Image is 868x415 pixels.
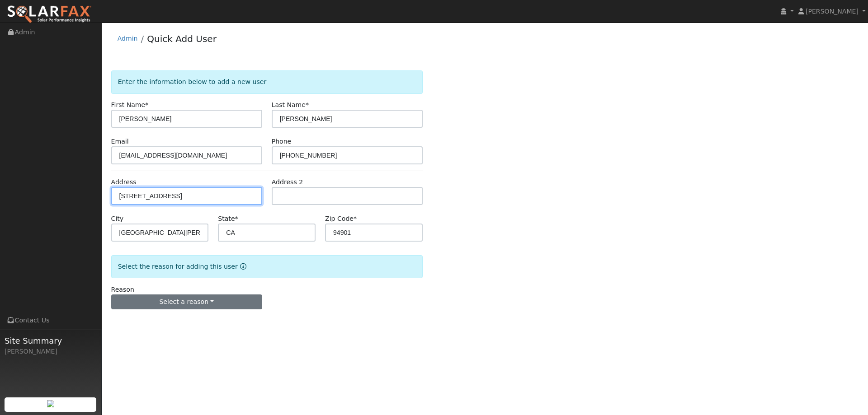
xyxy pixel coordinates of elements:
label: Phone [272,137,292,146]
label: First Name [111,100,149,110]
a: Admin [118,35,138,42]
label: City [111,214,124,224]
a: Reason for new user [238,263,246,270]
span: [PERSON_NAME] [806,8,859,15]
label: Zip Code [325,214,357,224]
button: Select a reason [111,294,262,310]
span: Required [145,101,148,108]
label: State [218,214,238,224]
div: [PERSON_NAME] [5,347,97,356]
div: Select the reason for adding this user [111,255,423,278]
label: Address 2 [272,177,303,187]
span: Required [354,215,357,222]
label: Reason [111,285,134,294]
span: Required [306,101,309,108]
span: Site Summary [5,335,97,347]
label: Email [111,137,129,146]
img: SolarFax [7,5,92,24]
div: Enter the information below to add a new user [111,70,423,93]
label: Last Name [272,100,309,110]
label: Address [111,177,137,187]
img: retrieve [47,400,54,407]
a: Quick Add User [147,33,217,44]
span: Required [235,215,238,222]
